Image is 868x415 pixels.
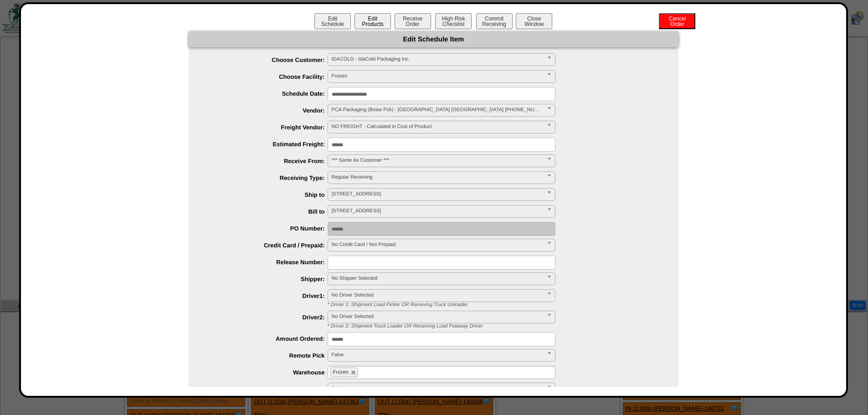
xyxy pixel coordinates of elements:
[207,352,328,359] label: Remote Pick
[332,54,543,65] span: IDACOLD - IdaCold Packaging Inc.
[189,31,678,47] div: Edit Schedule Item
[207,314,328,321] label: Driver2:
[659,13,695,29] button: CancelOrder
[354,13,391,29] button: EditProducts
[207,369,328,376] label: Warehouse
[332,189,543,200] span: [STREET_ADDRESS]
[332,205,543,216] span: [STREET_ADDRESS]
[207,124,328,131] label: Freight Vendor:
[207,90,328,97] label: Schedule Date:
[207,276,328,282] label: Shipper:
[332,290,543,301] span: No Driver Selected
[395,13,431,29] button: ReceiveOrder
[516,13,552,29] button: CloseWindow
[314,13,351,29] button: EditSchedule
[332,273,543,284] span: No Shipper Selected
[332,71,543,82] span: Frozen
[207,208,328,215] label: Bill to
[207,225,328,232] label: PO Number:
[207,107,328,114] label: Vendor:
[207,141,328,148] label: Estimated Freight:
[207,158,328,164] label: Receive From:
[207,73,328,80] label: Choose Facility:
[332,172,543,183] span: Regular Receiving
[207,191,328,198] label: Ship to
[476,13,513,29] button: CommitReceiving
[207,174,328,181] label: Receiving Type:
[332,349,543,360] span: False
[207,335,328,342] label: Amount Ordered:
[332,383,543,394] span: False
[207,242,328,249] label: Credit Card / Prepaid:
[332,104,543,115] span: PCA Packaging (Boise Pck) - [GEOGRAPHIC_DATA] [GEOGRAPHIC_DATA] [PHONE_NUMBER]
[207,259,328,266] label: Release Number:
[207,56,328,63] label: Choose Customer:
[321,302,678,307] div: * Driver 1: Shipment Load Picker OR Receiving Truck Unloader
[515,20,553,27] a: CloseWindow
[434,21,474,27] a: High RiskChecklist
[332,239,543,250] span: No Credit Card / Not Prepaid
[332,311,543,322] span: No Driver Selected
[332,121,543,132] span: NO FREIGHT - Calculated in Cost of Product
[435,13,472,29] button: High RiskChecklist
[207,386,328,393] label: Allergenic Pick
[321,323,678,329] div: * Driver 2: Shipment Truck Loader OR Receiving Load Putaway Driver
[333,369,349,375] span: Frozen
[207,292,328,299] label: Driver1:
